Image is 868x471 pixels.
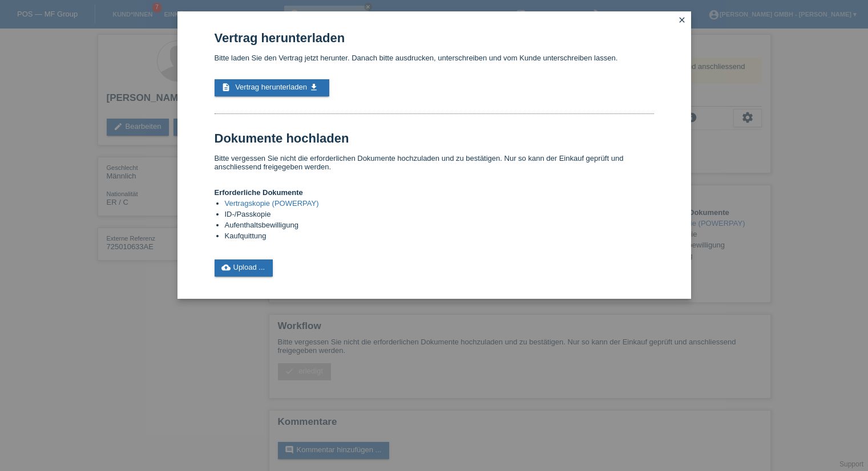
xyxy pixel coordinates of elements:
[675,14,689,27] a: close
[215,259,273,277] a: cloud_uploadUpload ...
[221,83,231,92] i: description
[215,188,654,197] h4: Erforderliche Dokumente
[215,79,329,96] a: description Vertrag herunterladen get_app
[677,15,687,25] i: close
[235,83,307,91] span: Vertrag herunterladen
[225,199,319,208] a: Vertragskopie (POWERPAY)
[309,83,318,92] i: get_app
[225,221,654,232] li: Aufenthaltsbewilligung
[215,54,654,62] p: Bitte laden Sie den Vertrag jetzt herunter. Danach bitte ausdrucken, unterschreiben und vom Kunde...
[215,131,654,145] h1: Dokumente hochladen
[215,154,654,171] p: Bitte vergessen Sie nicht die erforderlichen Dokumente hochzuladen und zu bestätigen. Nur so kann...
[225,210,654,221] li: ID-/Passkopie
[221,263,231,272] i: cloud_upload
[215,31,654,45] h1: Vertrag herunterladen
[225,232,654,242] li: Kaufquittung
